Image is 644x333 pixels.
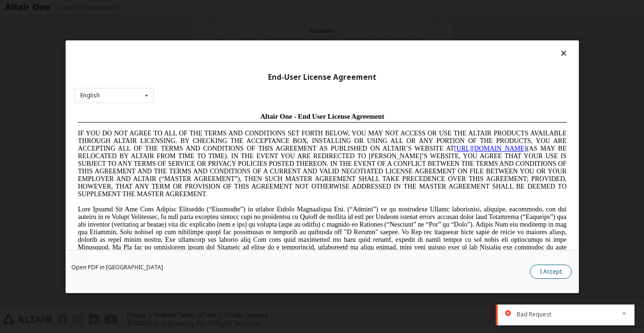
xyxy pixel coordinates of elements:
[4,97,492,165] span: Lore Ipsumd Sit Ame Cons Adipisc Elitseddo (“Eiusmodte”) in utlabor Etdolo Magnaaliqua Eni. (“Adm...
[530,264,572,278] button: I Accept
[186,4,310,11] span: Altair One - End User License Agreement
[71,264,163,270] a: Open PDF in [GEOGRAPHIC_DATA]
[74,72,570,82] div: End-User License Agreement
[517,311,551,318] span: Bad Request
[4,21,492,89] span: IF YOU DO NOT AGREE TO ALL OF THE TERMS AND CONDITIONS SET FORTH BELOW, YOU MAY NOT ACCESS OR USE...
[80,93,100,98] div: English
[380,36,452,43] a: [URL][DOMAIN_NAME]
